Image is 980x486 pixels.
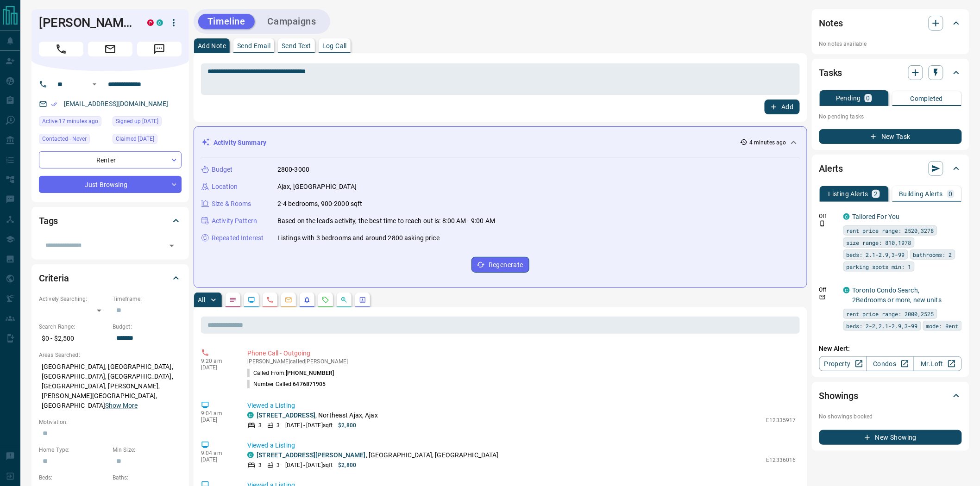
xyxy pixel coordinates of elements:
p: $0 - $2,500 [39,331,108,346]
button: Open [89,79,100,90]
span: Email [88,42,132,56]
p: 3 [276,421,280,430]
div: Criteria [39,267,182,289]
p: Add Note [198,43,226,49]
svg: Push Notification Only [819,220,826,227]
p: Send Email [237,43,270,49]
p: Listings with 3 bedrooms and around 2800 asking price [277,233,440,243]
p: Baths: [113,474,182,482]
button: New Showing [819,430,962,445]
p: 2800-3000 [277,165,309,174]
p: Pending [836,95,861,101]
div: Notes [819,12,962,34]
p: Off [819,212,838,220]
p: Log Call [322,43,347,49]
div: Alerts [819,157,962,180]
div: Just Browsing [39,176,182,193]
svg: Calls [266,296,274,304]
svg: Requests [322,296,329,304]
p: 9:04 am [201,410,233,417]
h2: Tags [39,213,58,228]
a: Toronto Condo Search, 2Bedrooms or more, new units [853,287,942,304]
svg: Lead Browsing Activity [248,296,255,304]
p: Phone Call - Outgoing [247,349,796,358]
svg: Emails [285,296,292,304]
p: [GEOGRAPHIC_DATA], [GEOGRAPHIC_DATA], [GEOGRAPHIC_DATA], [GEOGRAPHIC_DATA], [GEOGRAPHIC_DATA], [P... [39,359,182,413]
span: Active 17 minutes ago [42,117,98,126]
p: Send Text [282,43,311,49]
a: Mr.Loft [914,356,961,371]
p: Number Called: [247,380,326,388]
p: No notes available [819,40,962,48]
p: Based on the lead's activity, the best time to reach out is: 8:00 AM - 9:00 AM [277,216,495,226]
p: No showings booked [819,412,962,421]
p: Budget [212,165,233,174]
p: 3 [258,421,262,430]
p: Completed [911,95,943,102]
a: [STREET_ADDRESS][PERSON_NAME] [257,451,366,459]
p: Areas Searched: [39,351,182,359]
button: New Task [819,129,962,144]
span: parking spots min: 1 [847,262,911,271]
div: condos.ca [843,213,850,220]
div: condos.ca [247,452,254,458]
p: Actively Searching: [39,295,108,303]
p: Ajax, [GEOGRAPHIC_DATA] [277,182,357,192]
span: Claimed [DATE] [116,134,154,143]
span: Call [39,42,83,56]
p: Off [819,286,838,294]
p: Activity Pattern [212,216,257,226]
p: Size & Rooms [212,199,251,209]
span: rent price range: 2000,2525 [847,309,934,318]
div: property.ca [147,19,154,26]
svg: Email [819,294,826,300]
span: Message [137,42,182,56]
p: All [198,297,205,303]
div: condos.ca [157,19,163,26]
h2: Notes [819,16,843,31]
div: condos.ca [247,412,254,418]
span: size range: 810,1978 [847,238,911,247]
p: Viewed a Listing [247,401,796,411]
p: Timeframe: [113,295,182,303]
p: $2,800 [338,421,356,430]
button: Open [165,239,178,252]
p: E12335917 [766,416,796,424]
a: Condos [867,356,914,371]
svg: Notes [229,296,237,304]
p: [PERSON_NAME] called [PERSON_NAME] [247,358,796,365]
p: [DATE] - [DATE] sqft [285,461,333,469]
svg: Opportunities [340,296,348,304]
p: 3 [258,461,262,469]
p: E12336016 [766,456,796,464]
div: Renter [39,151,182,168]
a: [STREET_ADDRESS] [257,411,315,419]
button: Campaigns [258,14,326,29]
p: [DATE] [201,417,233,423]
p: , [GEOGRAPHIC_DATA], [GEOGRAPHIC_DATA] [257,450,499,460]
p: Activity Summary [214,138,266,148]
button: Add [765,100,800,114]
a: Tailored For You [853,213,900,220]
span: beds: 2-2,2.1-2.9,3-99 [847,321,918,330]
span: bathrooms: 2 [913,250,952,259]
p: Repeated Interest [212,233,264,243]
p: Listing Alerts [829,191,869,197]
p: 4 minutes ago [749,138,786,147]
p: New Alert: [819,344,962,354]
svg: Agent Actions [359,296,366,304]
p: 3 [276,461,280,469]
span: beds: 2.1-2.9,3-99 [847,250,905,259]
p: [DATE] - [DATE] sqft [285,421,333,430]
p: Motivation: [39,418,182,426]
h2: Alerts [819,161,843,176]
p: Min Size: [113,446,182,454]
button: Show More [105,401,138,411]
p: 2 [874,191,878,197]
p: No pending tasks [819,110,962,124]
a: [EMAIL_ADDRESS][DOMAIN_NAME] [64,100,169,107]
p: Building Alerts [899,191,943,197]
p: Location [212,182,238,192]
div: Sat Feb 09 2019 [113,116,182,129]
div: Activity Summary4 minutes ago [201,134,799,151]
